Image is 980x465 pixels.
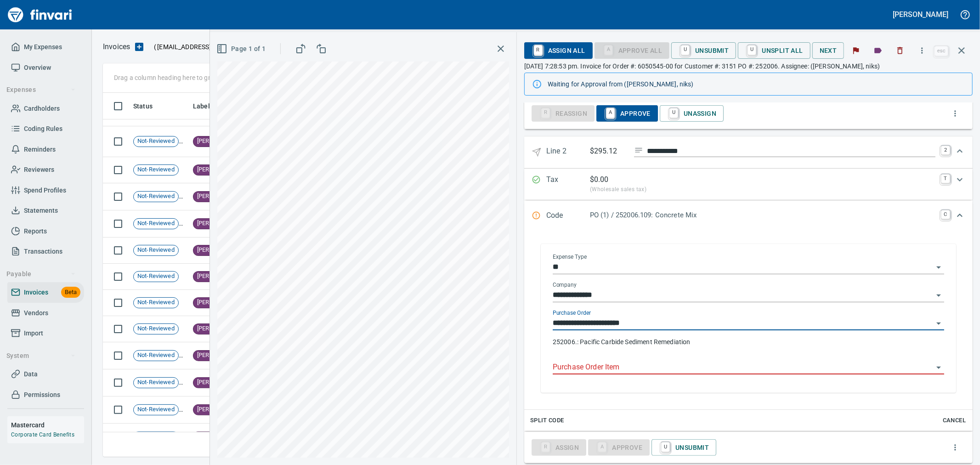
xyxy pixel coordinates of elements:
span: Close invoice [932,40,973,62]
a: Reports [7,221,84,242]
button: Open [932,261,945,274]
a: 2 [941,146,950,155]
p: Drag a column heading here to group the table [114,73,249,82]
p: 252006.: Pacific Carbide Sediment Remediation [553,337,944,346]
button: More [912,40,932,61]
button: More [945,437,965,458]
h6: Mastercard [11,420,84,430]
span: Status [133,101,153,112]
button: System [3,347,79,364]
a: R [534,45,543,55]
span: Transactions [24,246,62,257]
button: [PERSON_NAME] [891,7,951,22]
button: Cancel [940,414,969,428]
button: AApprove [596,105,658,122]
span: Payable [6,268,76,280]
button: Split Code [528,414,566,428]
p: $ 0.00 [590,174,609,185]
a: Coding Rules [7,119,84,139]
span: [PERSON_NAME] [193,298,246,307]
a: Cardholders [7,98,84,119]
p: Code [546,210,590,222]
span: Not-Reviewed [134,351,178,360]
button: Page 1 of 1 [215,40,269,57]
span: System [6,350,76,362]
span: Approve [604,106,651,121]
button: Upload an Invoice [130,41,148,52]
a: U [681,45,690,55]
h5: [PERSON_NAME] [893,10,948,19]
button: UUnassign [660,105,724,122]
span: Not-Reviewed [134,219,178,228]
span: Cardholders [24,103,60,114]
a: A [606,108,615,118]
span: Invoices [24,287,48,298]
span: Not-Reviewed [134,246,178,255]
button: Open [932,361,945,374]
span: Reminders [24,144,56,155]
div: Expand [524,432,973,463]
button: RAssign All [524,42,593,59]
p: ( ) [148,42,265,51]
span: Not-Reviewed [134,165,178,174]
span: [PERSON_NAME] [193,219,246,228]
button: Labels [868,40,888,61]
a: Transactions [7,241,84,262]
span: Reports [24,226,47,237]
span: Assign All [532,43,585,58]
a: Data [7,364,84,385]
span: Page 1 of 1 [218,43,266,55]
span: Pages Split [179,137,194,144]
a: Overview [7,57,84,78]
span: Not-Reviewed [134,324,178,333]
span: [PERSON_NAME] [193,192,246,201]
a: Reviewers [7,159,84,180]
a: U [669,108,678,118]
nav: breadcrumb [103,41,130,52]
div: Expand [524,136,973,168]
span: [PERSON_NAME] [193,246,246,255]
span: Beta [61,287,80,298]
div: Reassign [532,108,595,116]
a: U [748,45,756,55]
span: Not-Reviewed [134,272,178,281]
span: Data [24,369,38,380]
span: Not-Reviewed [134,378,178,387]
span: [PERSON_NAME] [193,137,246,146]
span: Unsplit All [745,43,803,58]
button: Discard [890,40,910,61]
div: Purchase Order Item required [588,443,650,451]
span: Next [820,45,837,57]
a: Statements [7,200,84,221]
p: PO (1) / 252006.109: Concrete Mix [590,210,935,221]
div: Waiting for Approval from ([PERSON_NAME], niks) [548,76,965,92]
div: Expand [524,231,973,431]
span: Spend Profiles [24,185,66,196]
div: Assign [532,443,586,451]
span: [PERSON_NAME] [193,405,246,414]
button: UUnsubmit [651,439,716,456]
div: Expand [524,169,973,200]
a: Corporate Card Benefits [11,431,74,438]
a: U [661,442,670,452]
span: Expenses [6,84,76,96]
span: Not-Reviewed [134,192,178,201]
a: Reminders [7,139,84,160]
span: Labels [193,101,225,112]
span: Flagged [179,219,191,227]
span: [PERSON_NAME] [193,324,246,333]
button: Payable [3,266,79,283]
a: Permissions [7,385,84,405]
span: [EMAIL_ADDRESS][DOMAIN_NAME] [156,42,262,51]
span: Permissions [24,389,60,401]
span: Labels [193,101,213,112]
span: Reviewers [24,164,54,176]
button: More [945,103,965,124]
button: Open [932,289,945,302]
span: Unassign [667,106,716,121]
span: [PERSON_NAME] [193,378,246,387]
span: [PERSON_NAME] [193,351,246,360]
span: Invoice Split [179,405,191,413]
div: Expand [524,201,973,231]
span: Import [24,328,43,339]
